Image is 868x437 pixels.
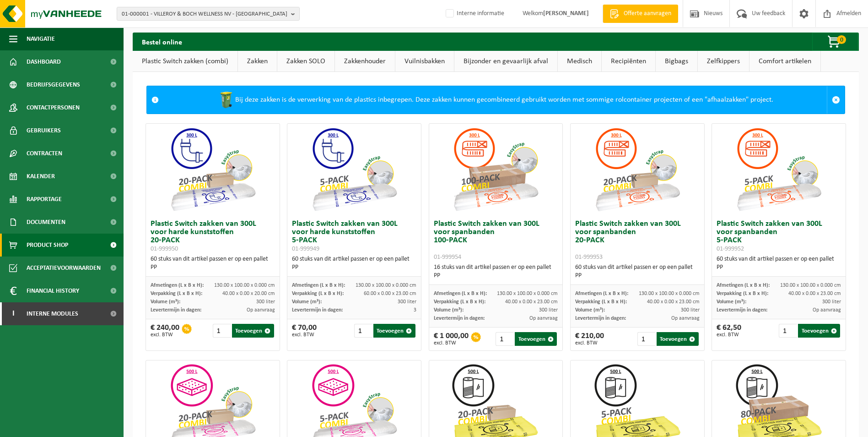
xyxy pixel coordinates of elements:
[637,332,656,346] input: 1
[656,51,697,72] a: Bigbags
[505,299,558,305] span: 40.00 x 0.00 x 23.00 cm
[27,96,80,119] span: Contactpersonen
[292,324,317,338] div: € 70,00
[27,50,61,73] span: Dashboard
[717,299,746,305] span: Volume (m³):
[529,316,558,321] span: Op aanvraag
[277,51,334,72] a: Zakken SOLO
[603,5,678,23] a: Offerte aanvragen
[232,324,274,338] button: Toevoegen
[434,299,485,305] span: Verpakking (L x B x H):
[217,91,235,109] img: WB-0240-HPE-GN-50.png
[151,307,201,313] span: Levertermijn in dagen:
[592,124,683,215] img: 01-999953
[151,283,204,288] span: Afmetingen (L x B x H):
[27,257,101,279] span: Acceptatievoorwaarden
[247,307,275,313] span: Op aanvraag
[292,283,345,288] span: Afmetingen (L x B x H):
[717,283,770,288] span: Afmetingen (L x B x H):
[133,51,237,72] a: Plastic Switch zakken (combi)
[167,124,259,215] img: 01-999950
[717,246,744,252] span: 01-999952
[256,299,275,305] span: 300 liter
[222,291,275,296] span: 40.00 x 0.00 x 20.00 cm
[733,124,825,215] img: 01-999952
[151,291,202,296] span: Verpakking (L x B x H):
[822,299,841,305] span: 300 liter
[780,283,841,288] span: 130.00 x 100.00 x 0.000 cm
[543,10,589,17] strong: [PERSON_NAME]
[575,254,603,261] span: 01-999953
[364,291,416,296] span: 60.00 x 0.00 x 23.00 cm
[414,307,416,313] span: 3
[398,299,416,305] span: 300 liter
[575,220,700,261] h3: Plastic Switch zakken van 300L voor spanbanden 20-PACK
[151,332,179,338] span: excl. BTW
[717,332,741,338] span: excl. BTW
[27,279,79,302] span: Financial History
[681,307,700,313] span: 300 liter
[575,340,604,346] span: excl. BTW
[308,124,400,215] img: 01-999949
[671,316,700,321] span: Op aanvraag
[812,33,858,51] button: 0
[813,307,841,313] span: Op aanvraag
[27,119,61,142] span: Gebruikers
[454,51,557,72] a: Bijzonder en gevaarlijk afval
[292,291,344,296] span: Verpakking (L x B x H):
[575,272,700,280] div: PP
[827,86,845,114] a: Sluit melding
[749,51,820,72] a: Comfort artikelen
[657,332,699,346] button: Toevoegen
[214,283,275,288] span: 130.00 x 100.00 x 0.000 cm
[717,220,841,253] h3: Plastic Switch zakken van 300L voor spanbanden 5-PACK
[779,324,797,338] input: 1
[621,9,674,18] span: Offerte aanvragen
[434,332,469,346] div: € 1 000,00
[717,291,768,296] span: Verpakking (L x B x H):
[292,307,343,313] span: Levertermijn in dagen:
[558,51,601,72] a: Medisch
[117,7,300,21] button: 01-000001 - VILLEROY & BOCH WELLNESS NV - [GEOGRAPHIC_DATA]
[27,234,68,257] span: Product Shop
[133,33,191,50] h2: Bestel online
[575,332,604,346] div: € 210,00
[292,332,317,338] span: excl. BTW
[292,263,416,272] div: PP
[434,340,469,346] span: excl. BTW
[717,324,741,338] div: € 62,50
[837,35,846,44] span: 0
[515,332,557,346] button: Toevoegen
[213,324,231,338] input: 1
[575,299,627,305] span: Verpakking (L x B x H):
[788,291,841,296] span: 40.00 x 0.00 x 23.00 cm
[717,307,767,313] span: Levertermijn in dagen:
[151,263,275,272] div: PP
[27,302,78,325] span: Interne modules
[354,324,372,338] input: 1
[373,324,415,338] button: Toevoegen
[356,283,416,288] span: 130.00 x 100.00 x 0.000 cm
[292,255,416,272] div: 60 stuks van dit artikel passen er op een pallet
[151,246,178,252] span: 01-999950
[27,73,80,96] span: Bedrijfsgegevens
[292,246,319,252] span: 01-999949
[238,51,277,72] a: Zakken
[434,272,558,280] div: PP
[717,263,841,272] div: PP
[151,324,179,338] div: € 240,00
[575,263,700,280] div: 60 stuks van dit artikel passen er op een pallet
[575,307,605,313] span: Volume (m³):
[575,316,626,321] span: Levertermijn in dagen:
[698,51,749,72] a: Zelfkippers
[163,86,827,114] div: Bij deze zakken is de verwerking van de plastics inbegrepen. Deze zakken kunnen gecombineerd gebr...
[434,316,485,321] span: Levertermijn in dagen:
[497,291,558,296] span: 130.00 x 100.00 x 0.000 cm
[434,220,558,261] h3: Plastic Switch zakken van 300L voor spanbanden 100-PACK
[717,255,841,272] div: 60 stuks van dit artikel passen er op een pallet
[151,220,275,253] h3: Plastic Switch zakken van 300L voor harde kunststoffen 20-PACK
[151,255,275,272] div: 60 stuks van dit artikel passen er op een pallet
[647,299,700,305] span: 40.00 x 0.00 x 23.00 cm
[9,302,17,325] span: I
[27,27,55,50] span: Navigatie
